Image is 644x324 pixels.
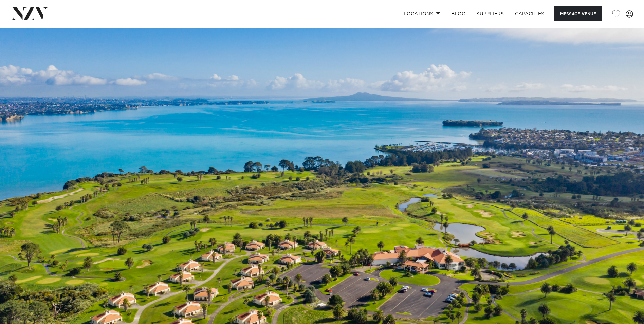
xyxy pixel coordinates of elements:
[510,6,550,21] a: Capacities
[471,6,509,21] a: SUPPLIERS
[11,7,48,20] img: nzv-logo.png
[446,6,471,21] a: BLOG
[398,6,446,21] a: Locations
[554,6,602,21] button: Message Venue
